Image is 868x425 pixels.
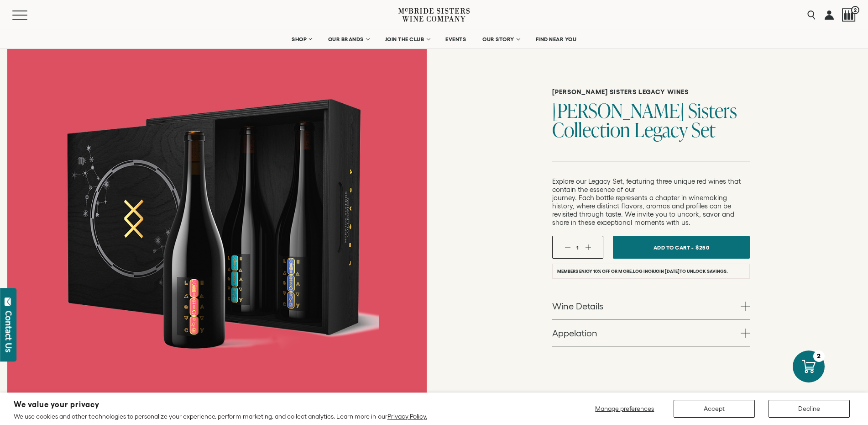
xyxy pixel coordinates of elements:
span: JOIN THE CLUB [385,36,424,42]
a: OUR BRANDS [322,30,375,48]
p: We use cookies and other technologies to personalize your experience, perform marketing, and coll... [14,412,427,420]
span: OUR BRANDS [328,36,364,42]
li: Members enjoy 10% off or more. or to unlock savings. [552,264,750,279]
span: 1 [576,244,579,250]
button: Add To Cart - $250 [613,236,750,259]
a: FIND NEAR YOU [530,30,583,48]
span: OUR STORY [482,36,514,42]
a: Privacy Policy. [387,413,427,420]
a: join [DATE] [654,269,680,274]
span: SHOP [292,36,307,42]
h1: [PERSON_NAME] Sisters Collection Legacy Set [552,101,750,139]
a: Log in [633,269,648,274]
button: Mobile Menu Trigger [12,11,45,20]
div: Explore our Legacy Set, featuring three unique red wines that contain the essence of our journey.... [552,177,750,227]
span: 2 [851,6,859,14]
span: Manage preferences [595,405,654,412]
a: Appelation [552,319,750,346]
button: Decline [769,400,850,418]
a: OUR STORY [476,30,525,48]
div: Contact Us [4,311,13,352]
span: FIND NEAR YOU [536,36,577,42]
button: Manage preferences [590,400,660,418]
a: EVENTS [439,30,472,48]
span: EVENTS [445,36,466,42]
a: Wine Details [552,292,750,319]
span: Add To Cart - [654,241,694,254]
div: 2 [813,351,825,362]
button: Accept [674,400,755,418]
span: $250 [695,241,709,254]
a: SHOP [286,30,318,48]
a: JOIN THE CLUB [379,30,435,48]
h2: We value your privacy [14,401,427,409]
h6: [PERSON_NAME] Sisters Legacy Wines [552,88,750,96]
